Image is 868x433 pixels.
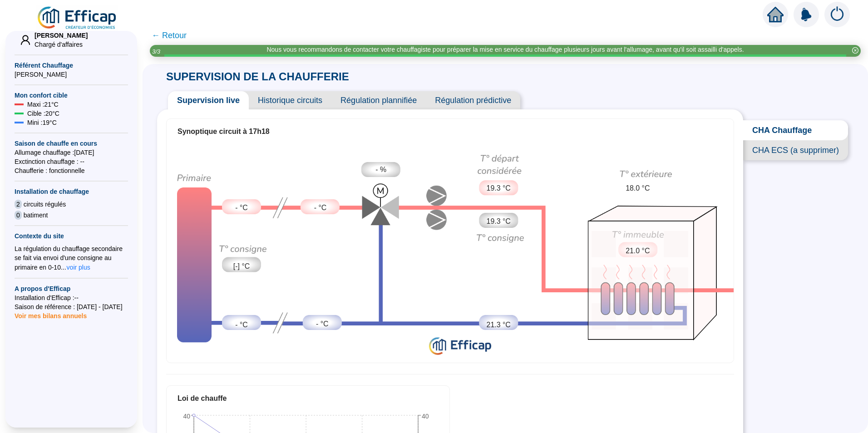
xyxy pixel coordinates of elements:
span: Saison de référence : [DATE] - [DATE] [15,302,128,311]
div: Synoptique [167,144,734,360]
div: La régulation du chauffage secondaire se fait via envoi d'une consigne au primaire en 0-10... [15,244,128,272]
tspan: 40 [183,413,190,420]
span: - % [375,164,386,175]
span: Régulation plannifiée [331,91,426,109]
span: SUPERVISION DE LA CHAUFFERIE [157,70,358,83]
span: - °C [314,202,327,213]
img: alerts [794,2,819,27]
span: Chaufferie : fonctionnelle [15,166,128,175]
span: batiment [24,211,48,220]
span: close-circle [852,47,858,54]
span: - °C [316,319,329,330]
span: home [767,6,784,23]
span: Chargé d'affaires [35,40,88,49]
span: Installation de chauffage [15,187,128,196]
span: 18.0 °C [626,183,650,194]
span: - °C [235,320,248,330]
tspan: 40 [422,413,429,420]
span: Installation d'Efficap : -- [15,293,128,302]
span: 21.3 °C [487,320,511,330]
span: Cible : 20 °C [27,109,59,118]
span: Référent Chauffage [15,61,128,70]
span: circuits régulés [24,200,66,209]
span: Exctinction chauffage : -- [15,157,128,166]
span: [PERSON_NAME] [15,70,128,79]
span: Maxi : 21 °C [27,100,59,109]
span: 2 [15,200,22,209]
div: Synoptique circuit à 17h18 [178,126,723,137]
span: CHA Chauffage [743,120,848,140]
i: 3 / 3 [152,48,160,55]
span: voir plus [67,263,90,272]
span: Contexte du site [15,231,128,241]
img: circuit-supervision.724c8d6b72cc0638e748.png [167,144,734,360]
span: Mon confort cible [15,91,128,100]
span: [-] °C [233,261,250,272]
button: voir plus [66,262,91,272]
span: Allumage chauffage : [DATE] [15,148,128,157]
span: A propos d'Efficap [15,284,128,293]
img: alerts [824,2,850,27]
span: Historique circuits [249,91,331,109]
span: Mini : 19 °C [27,118,57,127]
span: ← Retour [152,29,187,42]
span: [PERSON_NAME] [35,31,88,40]
span: - °C [235,202,248,213]
span: 19.3 °C [487,183,511,194]
span: 0 [15,211,22,220]
span: user [20,34,31,45]
span: Supervision live [168,91,249,109]
img: efficap energie logo [36,5,118,31]
span: Saison de chauffe en cours [15,139,128,148]
span: 19.3 °C [487,216,511,227]
div: Nous vous recommandons de contacter votre chauffagiste pour préparer la mise en service du chauff... [266,45,744,54]
div: Loi de chauffe [178,393,439,404]
span: Régulation prédictive [426,91,520,109]
span: Voir mes bilans annuels [15,307,87,320]
span: CHA ECS (a supprimer) [743,140,848,160]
